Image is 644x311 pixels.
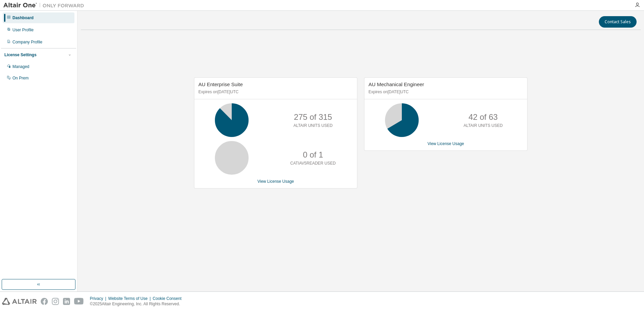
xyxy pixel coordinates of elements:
p: Expires on [DATE] UTC [368,89,521,95]
p: CATIAV5READER USED [290,161,336,166]
a: View License Usage [427,141,464,146]
div: Dashboard [12,15,34,21]
div: License Settings [4,52,36,58]
div: Cookie Consent [153,296,185,301]
p: ALTAIR UNITS USED [293,123,332,129]
p: ALTAIR UNITS USED [463,123,503,129]
img: Altair One [3,2,88,9]
div: Company Profile [12,39,42,45]
img: instagram.svg [52,298,59,305]
p: 42 of 63 [469,111,498,123]
div: Managed [12,64,29,69]
div: User Profile [12,27,34,33]
a: View License Usage [257,179,294,184]
img: facebook.svg [41,298,48,305]
p: Expires on [DATE] UTC [198,89,351,95]
div: On Prem [12,75,29,81]
span: AU Enterprise Suite [198,81,243,87]
p: © 2025 Altair Engineering, Inc. All Rights Reserved. [90,301,186,307]
img: linkedin.svg [63,298,70,305]
div: Website Terms of Use [108,296,153,301]
button: Contact Sales [599,16,637,28]
span: AU Mechanical Engineer [368,81,424,87]
div: Privacy [90,296,108,301]
p: 275 of 315 [294,111,332,123]
img: youtube.svg [74,298,84,305]
p: 0 of 1 [303,149,323,161]
img: altair_logo.svg [2,298,37,305]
